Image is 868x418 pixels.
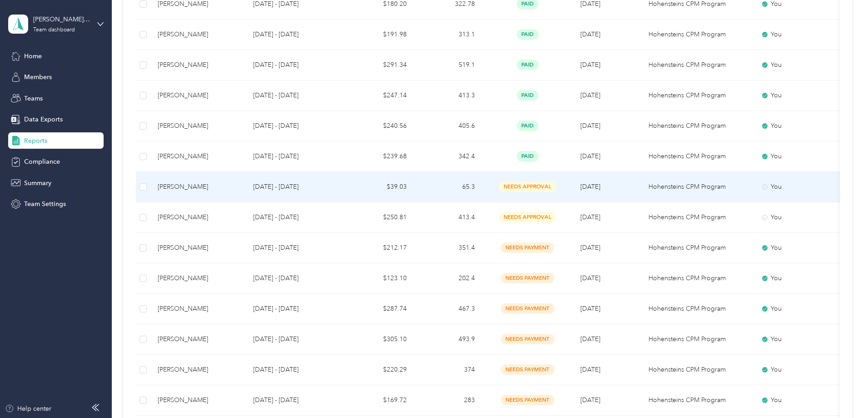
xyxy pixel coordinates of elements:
[501,364,554,375] span: needs payment
[762,91,838,101] div: You
[762,182,838,192] div: You
[641,81,755,111] td: Hohensteins CPM Program
[762,212,838,222] div: You
[649,151,748,161] p: Hohensteins CPM Program
[346,355,414,385] td: $220.29
[253,334,339,344] p: [DATE] - [DATE]
[649,30,748,40] p: Hohensteins CPM Program
[641,111,755,141] td: Hohensteins CPM Program
[414,141,482,172] td: 342.4
[499,212,556,222] span: needs approval
[414,294,482,324] td: 467.3
[762,151,838,161] div: You
[517,121,539,131] span: paid
[253,273,339,283] p: [DATE] - [DATE]
[253,151,339,161] p: [DATE] - [DATE]
[580,213,600,221] span: [DATE]
[580,366,600,373] span: [DATE]
[762,334,838,344] div: You
[762,395,838,405] div: You
[346,50,414,81] td: $291.34
[24,72,52,82] span: Members
[641,355,755,385] td: Hohensteins CPM Program
[641,385,755,416] td: Hohensteins CPM Program
[414,324,482,355] td: 493.9
[158,334,239,344] div: [PERSON_NAME]
[817,367,868,418] iframe: Everlance-gr Chat Button Frame
[641,324,755,355] td: Hohensteins CPM Program
[580,335,600,343] span: [DATE]
[517,90,539,101] span: paid
[649,91,748,101] p: Hohensteins CPM Program
[346,385,414,416] td: $169.72
[158,212,239,222] div: [PERSON_NAME]
[501,242,554,253] span: needs payment
[346,263,414,294] td: $123.10
[24,51,42,61] span: Home
[158,243,239,253] div: [PERSON_NAME]
[641,202,755,233] td: Hohensteins CPM Program
[649,243,748,253] p: Hohensteins CPM Program
[346,202,414,233] td: $250.81
[158,121,239,131] div: [PERSON_NAME]
[253,365,339,375] p: [DATE] - [DATE]
[24,136,47,146] span: Reports
[253,212,339,222] p: [DATE] - [DATE]
[641,50,755,81] td: Hohensteins CPM Program
[649,365,748,375] p: Hohensteins CPM Program
[580,122,600,130] span: [DATE]
[649,334,748,344] p: Hohensteins CPM Program
[158,273,239,283] div: [PERSON_NAME]
[414,385,482,416] td: 283
[762,243,838,253] div: You
[641,233,755,263] td: Hohensteins CPM Program
[414,20,482,50] td: 313.1
[253,91,339,101] p: [DATE] - [DATE]
[346,324,414,355] td: $305.10
[158,91,239,101] div: [PERSON_NAME]
[641,172,755,202] td: Hohensteins CPM Program
[580,91,600,99] span: [DATE]
[501,273,554,283] span: needs payment
[24,157,60,166] span: Compliance
[517,29,539,40] span: paid
[580,396,600,404] span: [DATE]
[414,111,482,141] td: 405.6
[158,365,239,375] div: [PERSON_NAME]
[253,30,339,40] p: [DATE] - [DATE]
[24,178,51,188] span: Summary
[5,404,51,413] div: Help center
[33,15,90,24] div: [PERSON_NAME][EMAIL_ADDRESS][DOMAIN_NAME]
[580,274,600,282] span: [DATE]
[762,121,838,131] div: You
[346,81,414,111] td: $247.14
[499,181,556,192] span: needs approval
[649,304,748,314] p: Hohensteins CPM Program
[517,60,539,70] span: paid
[346,172,414,202] td: $39.03
[580,30,600,38] span: [DATE]
[158,304,239,314] div: [PERSON_NAME]
[24,115,63,124] span: Data Exports
[24,94,43,103] span: Teams
[253,243,339,253] p: [DATE] - [DATE]
[414,172,482,202] td: 65.3
[762,304,838,314] div: You
[346,294,414,324] td: $287.74
[253,121,339,131] p: [DATE] - [DATE]
[414,50,482,81] td: 519.1
[158,30,239,40] div: [PERSON_NAME]
[414,233,482,263] td: 351.4
[501,303,554,314] span: needs payment
[253,304,339,314] p: [DATE] - [DATE]
[414,263,482,294] td: 202.4
[346,111,414,141] td: $240.56
[414,81,482,111] td: 413.3
[24,199,66,209] span: Team Settings
[414,355,482,385] td: 374
[649,212,748,222] p: Hohensteins CPM Program
[580,305,600,312] span: [DATE]
[501,334,554,344] span: needs payment
[762,60,838,70] div: You
[762,365,838,375] div: You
